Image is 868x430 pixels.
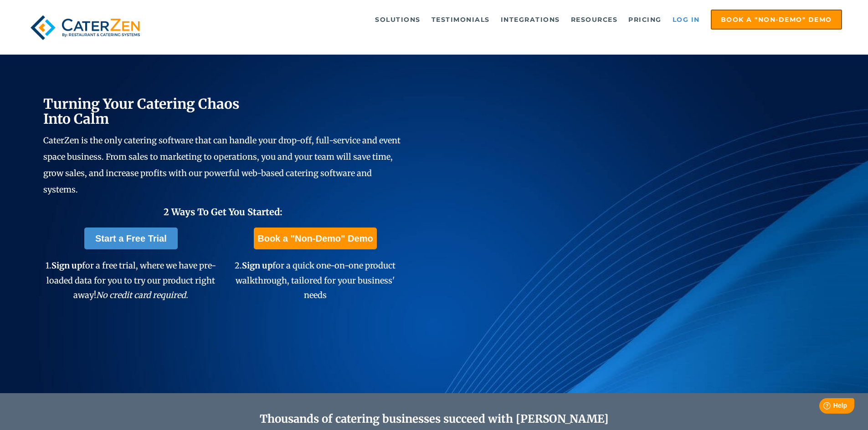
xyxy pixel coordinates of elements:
span: Sign up [242,260,272,271]
a: Book a "Non-Demo" Demo [254,228,376,249]
span: 1. for a free trial, where we have pre-loaded data for you to try our product right away! [46,260,216,300]
span: CaterZen is the only catering software that can handle your drop-off, full-service and event spac... [43,135,401,195]
span: 2. for a quick one-on-one product walkthrough, tailored for your business' needs [235,260,395,300]
a: Integrations [496,10,565,29]
span: 2 Ways To Get You Started: [164,206,282,218]
a: Pricing [624,10,666,29]
span: Turning Your Catering Chaos Into Calm [43,95,240,127]
a: Solutions [370,10,425,29]
h2: Thousands of catering businesses succeed with [PERSON_NAME] [87,413,781,426]
a: Testimonials [427,10,494,29]
em: No credit card required. [96,290,188,300]
span: Sign up [51,260,82,271]
a: Log in [668,10,704,29]
img: caterzen [26,10,144,46]
iframe: Help widget launcher [787,395,858,420]
a: Resources [566,10,622,29]
a: Book a "Non-Demo" Demo [711,10,842,30]
a: Start a Free Trial [84,228,178,249]
div: Navigation Menu [165,10,842,30]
